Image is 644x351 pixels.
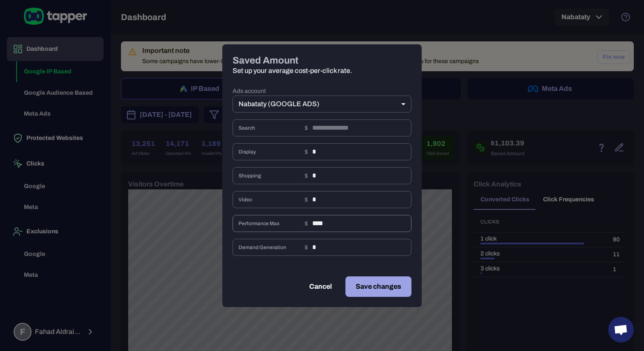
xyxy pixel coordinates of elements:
[233,67,411,75] p: Set up your average cost-per-click rate.
[233,96,411,113] div: Nabataty (GOOGLE ADS)
[299,276,342,297] button: Cancel
[239,244,296,251] span: Demand Generation
[608,317,634,342] a: Open chat
[233,87,411,96] label: Ads account
[356,281,401,292] span: Save changes
[239,196,296,203] span: Video
[239,148,296,155] span: Display
[239,220,296,227] span: Performance Max
[239,172,296,179] span: Shopping
[345,276,411,297] button: Save changes
[239,125,296,131] span: Search
[233,55,411,67] h4: Saved Amount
